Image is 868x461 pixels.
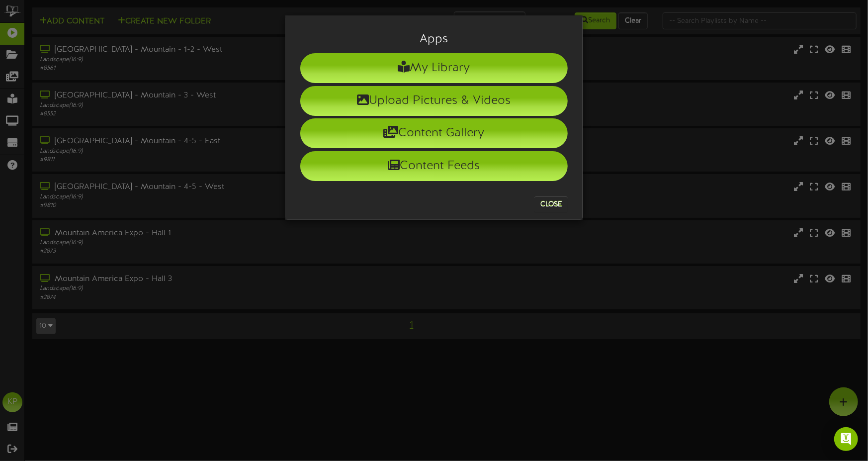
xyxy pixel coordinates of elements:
li: Content Gallery [300,118,568,148]
li: My Library [300,53,568,83]
button: Close [534,196,568,212]
h3: Apps [300,33,568,46]
li: Upload Pictures & Videos [300,86,568,116]
div: Open Intercom Messenger [834,427,858,451]
li: Content Feeds [300,151,568,181]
